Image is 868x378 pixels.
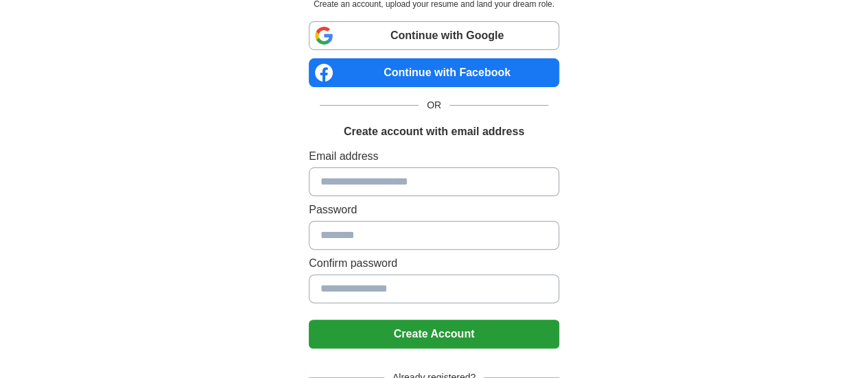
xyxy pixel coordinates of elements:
[309,202,559,218] label: Password
[309,255,559,272] label: Confirm password
[309,148,559,165] label: Email address
[309,58,559,87] a: Continue with Facebook
[344,123,524,140] h1: Create account with email address
[309,21,559,50] a: Continue with Google
[309,320,559,349] button: Create Account
[419,98,449,113] span: OR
